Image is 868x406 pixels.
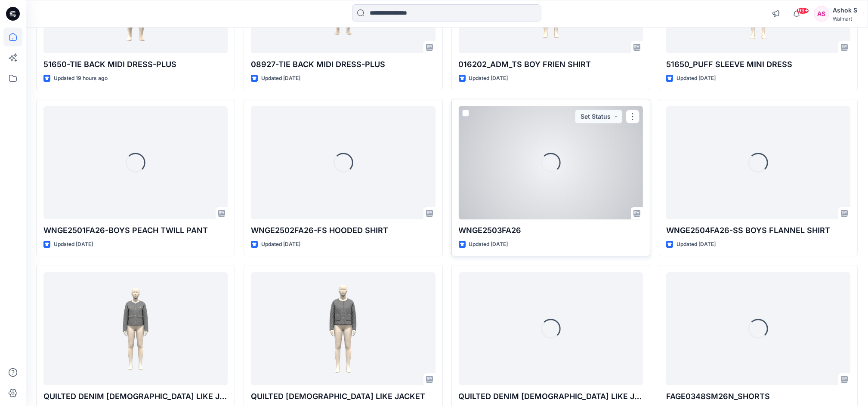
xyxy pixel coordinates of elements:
[43,58,228,71] p: 51650-TIE BACK MIDI DRESS-PLUS
[251,58,435,71] p: 08927-TIE BACK MIDI DRESS-PLUS
[54,240,93,249] p: Updated [DATE]
[666,225,850,237] p: WNGE2504FA26-SS BOYS FLANNEL SHIRT
[43,391,228,403] p: QUILTED DENIM [DEMOGRAPHIC_DATA] LIKE JACKET
[261,240,300,249] p: Updated [DATE]
[469,74,508,83] p: Updated [DATE]
[251,225,435,237] p: WNGE2502FA26-FS HOODED SHIRT
[469,240,508,249] p: Updated [DATE]
[43,225,228,237] p: WNGE2501FA26-BOYS PEACH TWILL PANT
[676,74,716,83] p: Updated [DATE]
[459,225,643,237] p: WNGE2503FA26
[814,6,829,22] div: AS
[833,15,857,22] div: Walmart
[251,272,435,385] a: QUILTED LADY LIKE JACKET
[666,391,850,403] p: FAGE0348SM26N_SHORTS
[54,74,108,83] p: Updated 19 hours ago
[43,272,228,385] a: QUILTED DENIM LADY LIKE JACKET
[833,5,857,15] div: Ashok S
[261,74,300,83] p: Updated [DATE]
[676,240,716,249] p: Updated [DATE]
[459,391,643,403] p: QUILTED DENIM [DEMOGRAPHIC_DATA] LIKE JACKET
[459,58,643,71] p: 016202_ADM_TS BOY FRIEN SHIRT
[796,7,809,14] span: 99+
[251,391,435,403] p: QUILTED [DEMOGRAPHIC_DATA] LIKE JACKET
[666,58,850,71] p: 51650_PUFF SLEEVE MINI DRESS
